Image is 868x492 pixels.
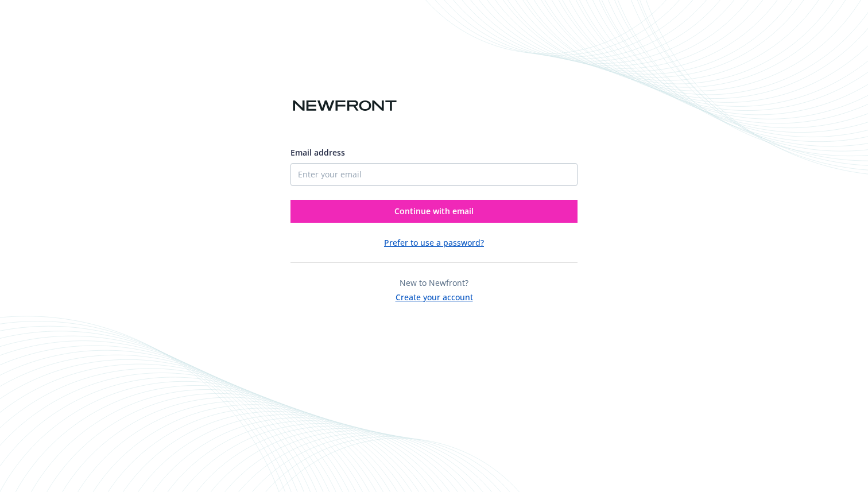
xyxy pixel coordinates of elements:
[396,289,473,303] button: Create your account
[290,163,578,186] input: Enter your email
[384,237,484,249] button: Prefer to use a password?
[290,200,578,223] button: Continue with email
[290,96,399,116] img: Newfront logo
[400,277,468,288] span: New to Newfront?
[290,147,345,158] span: Email address
[394,206,474,216] span: Continue with email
